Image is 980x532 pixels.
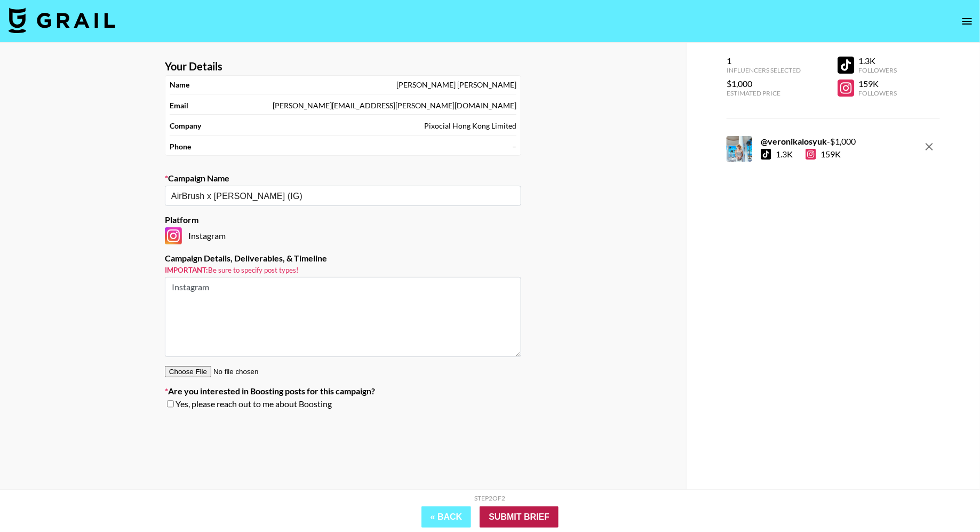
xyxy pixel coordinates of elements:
[165,60,222,73] strong: Your Details
[421,506,472,528] button: « Back
[957,11,978,32] button: open drawer
[165,215,521,225] label: Platform
[273,101,516,110] div: [PERSON_NAME][EMAIL_ADDRESS][PERSON_NAME][DOMAIN_NAME]
[396,80,516,90] div: [PERSON_NAME] [PERSON_NAME]
[761,136,856,147] div: - $ 1,000
[424,121,516,131] div: Pixocial Hong Kong Limited
[165,386,521,396] label: Are you interested in Boosting posts for this campaign?
[859,89,897,97] div: Followers
[727,55,801,66] div: 1
[859,66,897,74] div: Followers
[165,266,208,274] strong: Important:
[806,149,841,160] div: 159K
[727,89,801,97] div: Estimated Price
[170,142,191,152] strong: Phone
[170,101,188,110] strong: Email
[859,78,897,89] div: 159K
[475,494,506,502] div: Step 2 of 2
[512,142,516,152] div: –
[776,149,793,160] div: 1.3K
[165,227,182,244] img: Instagram
[171,190,500,202] input: Old Town Road - Lil Nas X + Billy Ray Cyrus
[480,506,559,528] input: Submit Brief
[170,80,189,90] strong: Name
[170,121,201,131] strong: Company
[727,66,801,74] div: Influencers Selected
[165,173,521,184] label: Campaign Name
[176,399,332,409] span: Yes, please reach out to me about Boosting
[165,227,521,244] div: Instagram
[165,253,521,264] label: Campaign Details, Deliverables, & Timeline
[761,136,827,146] strong: @ veronikalosyuk
[919,136,940,157] button: remove
[727,78,801,89] div: $1,000
[859,55,897,66] div: 1.3K
[165,266,521,275] small: Be sure to specify post types!
[9,7,115,33] img: Grail Talent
